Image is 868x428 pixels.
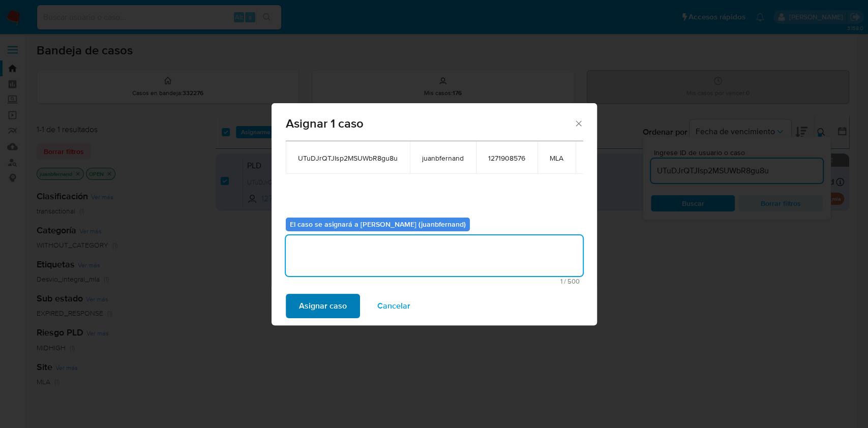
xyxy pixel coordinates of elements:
span: Asignar 1 caso [286,117,574,130]
span: Máximo 500 caracteres [289,278,580,285]
span: Asignar caso [299,295,347,317]
span: UTuDJrQTJIsp2MSUWbR8gu8u [298,154,398,163]
div: assign-modal [272,103,597,325]
span: MLA [550,154,563,163]
button: Cancelar [364,294,424,318]
span: juanbfernand [422,154,464,163]
button: Cerrar ventana [574,118,583,128]
span: 1271908576 [488,154,525,163]
b: El caso se asignará a [PERSON_NAME] (juanbfernand) [290,219,466,229]
span: Cancelar [377,295,410,317]
button: Asignar caso [286,294,360,318]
